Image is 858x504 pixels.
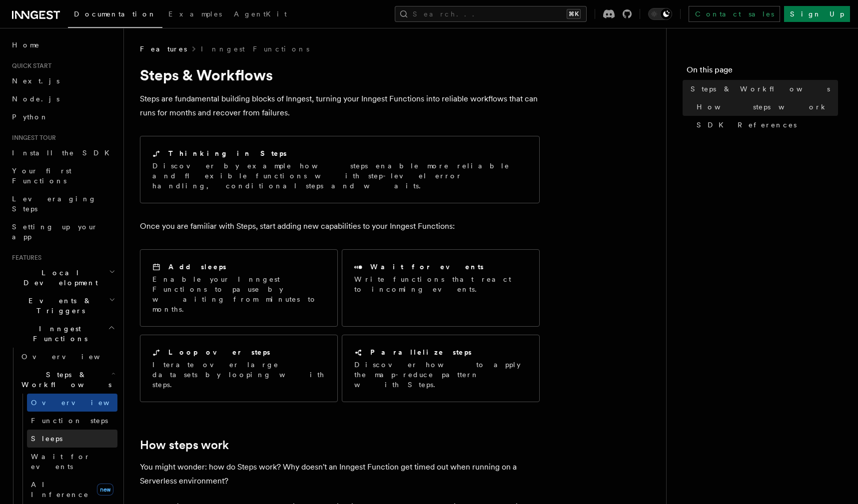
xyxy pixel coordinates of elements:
span: Steps & Workflows [691,84,830,94]
span: Features [8,254,41,262]
a: Sleeps [27,430,117,448]
span: Your first Functions [12,167,71,185]
a: Add sleepsEnable your Inngest Functions to pause by waiting from minutes to months. [140,249,338,327]
button: Steps & Workflows [17,366,117,394]
span: Local Development [8,268,109,288]
span: Wait for events [31,453,90,471]
span: Steps & Workflows [17,370,111,390]
span: AI Inference [31,481,89,499]
span: Events & Triggers [8,296,109,316]
p: Enable your Inngest Functions to pause by waiting from minutes to months. [152,274,325,314]
span: SDK References [697,120,797,130]
span: Inngest tour [8,134,56,142]
button: Inngest Functions [8,320,117,348]
span: Node.js [12,95,59,103]
a: Contact sales [689,6,780,22]
a: Sign Up [784,6,850,22]
a: AI Inferencenew [27,476,117,504]
span: Install the SDK [12,149,115,157]
span: Examples [168,10,222,18]
p: Steps are fundamental building blocks of Inngest, turning your Inngest Functions into reliable wo... [140,92,540,120]
p: Once you are familiar with Steps, start adding new capabilities to your Inngest Functions: [140,219,540,233]
a: How steps work [140,438,229,452]
span: Overview [31,399,134,407]
a: Documentation [68,3,162,28]
p: Iterate over large datasets by looping with steps. [152,360,325,390]
span: Inngest Functions [8,324,108,344]
h2: Add sleeps [168,262,226,272]
a: How steps work [693,98,838,116]
button: Toggle dark mode [648,8,672,20]
a: Examples [162,3,228,27]
a: Leveraging Steps [8,190,117,218]
a: Overview [27,394,117,412]
h2: Parallelize steps [370,347,472,357]
h1: Steps & Workflows [140,66,540,84]
a: Function steps [27,412,117,430]
p: Write functions that react to incoming events. [354,274,527,294]
span: Overview [21,353,124,361]
span: Home [12,40,40,50]
a: Overview [17,348,117,366]
span: AgentKit [234,10,287,18]
button: Search...⌘K [395,6,587,22]
span: Sleeps [31,435,62,443]
span: Features [140,44,187,54]
span: Documentation [74,10,156,18]
a: Wait for eventsWrite functions that react to incoming events. [342,249,540,327]
h4: On this page [687,64,838,80]
a: Steps & Workflows [687,80,838,98]
span: new [97,484,113,496]
a: Setting up your app [8,218,117,246]
a: Python [8,108,117,126]
p: Discover how to apply the map-reduce pattern with Steps. [354,360,527,390]
h2: Wait for events [370,262,484,272]
span: Function steps [31,417,108,425]
kbd: ⌘K [567,9,581,19]
a: Parallelize stepsDiscover how to apply the map-reduce pattern with Steps. [342,335,540,402]
a: SDK References [693,116,838,134]
span: Leveraging Steps [12,195,96,213]
span: Setting up your app [12,223,98,241]
a: Wait for events [27,448,117,476]
a: Install the SDK [8,144,117,162]
span: Next.js [12,77,59,85]
span: Quick start [8,62,51,70]
a: Inngest Functions [201,44,309,54]
a: Loop over stepsIterate over large datasets by looping with steps. [140,335,338,402]
h2: Loop over steps [168,347,270,357]
button: Events & Triggers [8,292,117,320]
a: Thinking in StepsDiscover by example how steps enable more reliable and flexible functions with s... [140,136,540,203]
a: Node.js [8,90,117,108]
p: You might wonder: how do Steps work? Why doesn't an Inngest Function get timed out when running o... [140,460,540,488]
a: AgentKit [228,3,293,27]
span: Python [12,113,48,121]
a: Your first Functions [8,162,117,190]
a: Next.js [8,72,117,90]
p: Discover by example how steps enable more reliable and flexible functions with step-level error h... [152,161,527,191]
a: Home [8,36,117,54]
button: Local Development [8,264,117,292]
h2: Thinking in Steps [168,148,287,158]
span: How steps work [697,102,828,112]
